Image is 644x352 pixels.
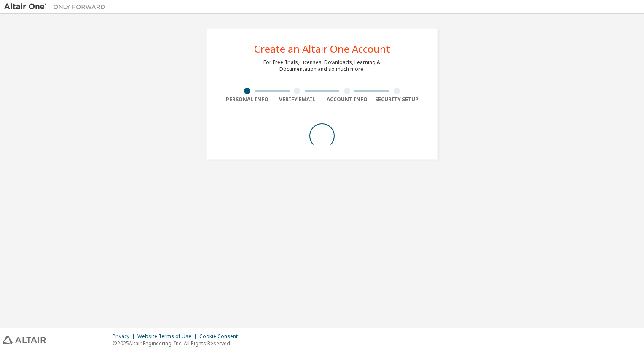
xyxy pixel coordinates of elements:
div: Security Setup [372,96,422,103]
div: Create an Altair One Account [254,44,390,54]
div: Cookie Consent [199,333,243,340]
img: altair_logo.svg [3,336,46,344]
img: Altair One [4,3,110,11]
div: Verify Email [272,96,322,103]
p: © 2025 Altair Engineering, Inc. All Rights Reserved. [113,340,243,347]
div: For Free Trials, Licenses, Downloads, Learning & Documentation and so much more. [263,59,381,73]
div: Privacy [113,333,137,340]
div: Personal Info [222,96,272,103]
div: Account Info [322,96,372,103]
div: Website Terms of Use [137,333,199,340]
